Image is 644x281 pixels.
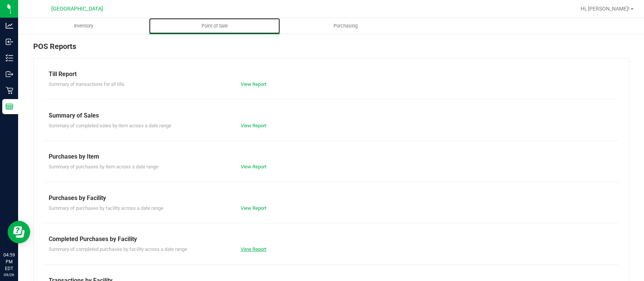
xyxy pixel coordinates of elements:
[51,6,103,12] span: [GEOGRAPHIC_DATA]
[49,235,613,244] div: Completed Purchases by Facility
[64,23,103,29] span: Inventory
[6,54,13,62] inline-svg: Inventory
[241,246,266,252] a: View Report
[8,221,30,243] iframe: Resource center
[6,87,13,94] inline-svg: Retail
[241,81,266,87] a: View Report
[3,272,15,278] p: 09/26
[191,23,238,29] span: Point of Sale
[149,18,280,34] a: Point of Sale
[6,103,13,110] inline-svg: Reports
[3,252,15,272] p: 04:59 PM EDT
[323,23,368,29] span: Purchasing
[241,164,266,170] a: View Report
[49,123,171,128] span: Summary of completed sales by item across a date range
[49,81,124,87] span: Summary of transactions for all tills
[6,70,13,78] inline-svg: Outbound
[49,194,613,203] div: Purchases by Facility
[49,111,613,120] div: Summary of Sales
[18,18,149,34] a: Inventory
[49,152,613,161] div: Purchases by Item
[49,164,158,170] span: Summary of purchases by item across a date range
[581,6,630,12] span: Hi, [PERSON_NAME]!
[241,123,266,128] a: View Report
[6,38,13,46] inline-svg: Inbound
[33,41,629,58] div: POS Reports
[280,18,411,34] a: Purchasing
[49,246,187,252] span: Summary of completed purchases by facility across a date range
[49,205,163,211] span: Summary of purchases by facility across a date range
[49,70,613,79] div: Till Report
[241,205,266,211] a: View Report
[6,22,13,29] inline-svg: Analytics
